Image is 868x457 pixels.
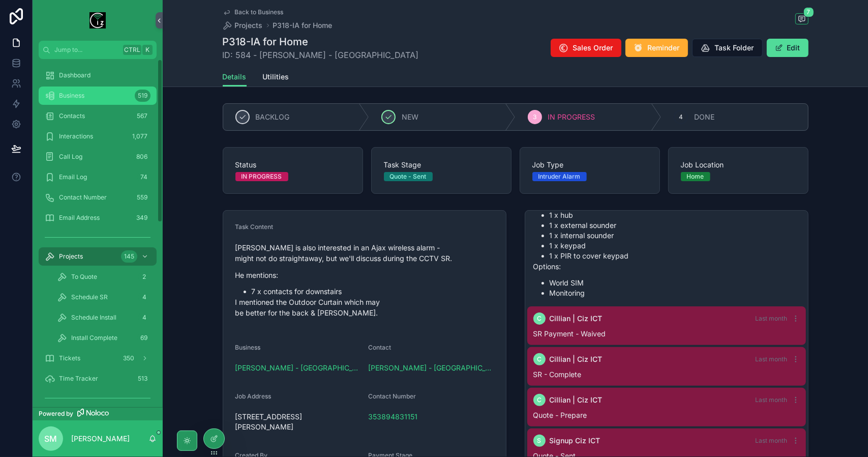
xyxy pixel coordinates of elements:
a: Back to Business [223,8,284,16]
span: C [537,355,542,363]
p: [PERSON_NAME] is also interested in an Ajax wireless alarm - might not do straightaway, but we'll... [235,242,494,264]
div: 1,077 [129,130,151,142]
span: Projects [235,20,263,31]
span: Task Stage [384,160,499,170]
span: Status [235,160,350,170]
span: S [537,437,542,445]
div: 4 [138,311,151,324]
span: ID: 584 - [PERSON_NAME] - [GEOGRAPHIC_DATA] [223,49,419,61]
span: 7 [803,7,814,17]
div: 74 [137,171,151,183]
a: Powered by [33,407,163,420]
div: 567 [134,110,151,122]
li: 1 x keypad [550,241,800,251]
div: 559 [134,191,151,204]
div: 2 [138,271,151,283]
a: P318-IA for Home [273,20,333,31]
span: Last month [756,355,788,363]
div: IN PROGRESS [242,172,282,181]
li: 1 x internal sounder [550,231,800,241]
span: SR - Complete [533,370,582,379]
a: [PERSON_NAME] - [GEOGRAPHIC_DATA] [369,363,494,373]
li: World SIM [550,278,800,288]
div: 349 [133,212,151,224]
div: 4 [138,291,151,303]
a: Install Complete69 [51,329,157,347]
span: Last month [756,315,788,322]
span: Time Tracker [59,375,98,383]
span: Details [223,72,247,82]
span: Ctrl [123,45,141,55]
a: [PERSON_NAME] - [GEOGRAPHIC_DATA] [235,363,361,373]
span: Cillian | Ciz ICT [550,313,603,324]
span: Interactions [59,132,93,140]
span: SM [45,433,57,445]
div: Intruder Alarm [538,172,581,181]
p: He mentions: [235,270,494,280]
a: 353894831151 [369,412,418,422]
span: Job Address [235,392,272,400]
span: Projects [59,252,83,261]
div: Quote - Sent [390,172,427,181]
span: Dashboard [59,71,91,79]
a: Projects [223,20,263,31]
span: Reminder [648,43,680,53]
span: 4 [679,113,683,121]
a: Email Address349 [39,209,157,227]
li: 7 x contacts for downstairs [252,287,494,297]
div: 145 [121,250,137,263]
button: Reminder [625,39,688,57]
span: Contacts [59,112,85,120]
span: Job Type [532,160,647,170]
a: Business519 [39,87,157,105]
li: 1 x external sounder [550,220,800,231]
span: Contact [369,344,392,351]
a: Contact Number559 [39,188,157,207]
a: Email Log74 [39,168,157,186]
p: Options: [533,261,800,272]
span: NEW [402,112,418,122]
a: Dashboard [39,66,157,84]
span: Schedule Install [71,313,116,322]
span: K [143,46,152,54]
span: IN PROGRESS [548,112,595,122]
a: Contacts567 [39,107,157,125]
p: I mentioned the Outdoor Curtain which may be better for the back & [PERSON_NAME]. [235,297,494,318]
span: Install Complete [71,334,117,342]
span: Call Log [59,153,82,161]
a: Projects145 [39,247,157,266]
span: Jump to... [54,46,119,54]
a: Call Log806 [39,148,157,166]
div: 350 [120,352,137,364]
span: Utilities [263,72,289,82]
span: Cillian | Ciz ICT [550,395,603,405]
span: To Quote [71,273,97,281]
span: Business [235,344,261,351]
a: Tickets350 [39,349,157,367]
span: Business [59,92,84,100]
button: Task Folder [692,39,763,57]
span: [STREET_ADDRESS][PERSON_NAME] [235,412,361,432]
span: BACKLOG [256,112,290,122]
li: 1 x hub [550,210,800,220]
div: 519 [135,90,151,102]
span: C [537,396,542,404]
span: Signup Ciz ICT [550,436,601,446]
span: Job Location [681,160,796,170]
span: Quote - Prepare [533,411,587,419]
a: Schedule SR4 [51,288,157,306]
span: Task Content [235,223,274,231]
a: To Quote2 [51,268,157,286]
span: Cillian | Ciz ICT [550,354,603,364]
span: Task Folder [715,43,754,53]
span: 3 [533,113,536,121]
p: [PERSON_NAME] [71,434,130,444]
h1: P318-IA for Home [223,35,419,49]
button: Edit [767,39,809,57]
span: Contact Number [369,392,416,400]
span: Last month [756,396,788,404]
